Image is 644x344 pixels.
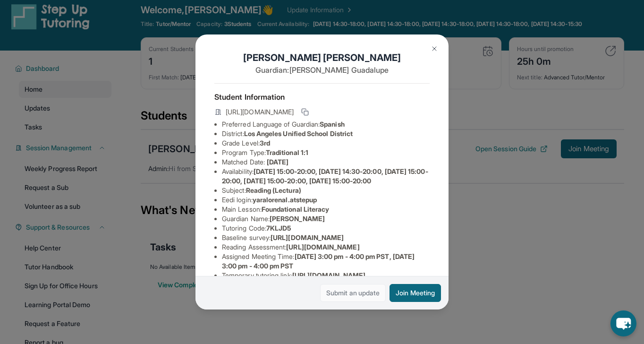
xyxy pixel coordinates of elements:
[222,138,430,148] li: Grade Level:
[222,167,428,185] span: [DATE] 15:00-20:00, [DATE] 14:30-20:00, [DATE] 15:00-20:00, [DATE] 15:00-20:00, [DATE] 15:00-20:00
[222,252,430,271] li: Assigned Meeting Time :
[222,129,430,138] li: District:
[222,157,430,167] li: Matched Date:
[320,284,386,302] a: Submit an update
[253,196,317,204] span: yaralorenal.atstepup
[299,106,311,118] button: Copy link
[222,214,430,224] li: Guardian Name :
[222,252,415,270] span: [DATE] 3:00 pm - 4:00 pm PST, [DATE] 3:00 pm - 4:00 pm PST
[262,205,329,213] span: Foundational Literacy
[610,310,636,336] button: chat-button
[246,186,301,194] span: Reading (Lectura)
[222,271,430,280] li: Temporary tutoring link :
[286,243,359,251] span: [URL][DOMAIN_NAME]
[271,233,344,241] span: [URL][DOMAIN_NAME]
[292,271,365,279] span: [URL][DOMAIN_NAME]
[222,242,430,252] li: Reading Assessment :
[214,51,430,64] h1: [PERSON_NAME] [PERSON_NAME]
[431,45,438,52] img: Close Icon
[270,215,325,223] span: [PERSON_NAME]
[222,148,430,157] li: Program Type:
[222,233,430,242] li: Baseline survey :
[266,148,308,156] span: Traditional 1:1
[222,195,430,205] li: Eedi login :
[320,120,345,128] span: Spanish
[390,284,441,302] button: Join Meeting
[222,224,430,233] li: Tutoring Code :
[244,129,353,138] span: Los Angeles Unified School District
[214,91,430,103] h4: Student Information
[266,224,291,232] span: 7KLJD5
[222,205,430,214] li: Main Lesson :
[214,64,430,76] p: Guardian: [PERSON_NAME] Guadalupe
[267,158,288,166] span: [DATE]
[260,139,270,147] span: 3rd
[222,167,430,186] li: Availability:
[222,120,430,129] li: Preferred Language of Guardian:
[222,186,430,195] li: Subject :
[226,107,294,117] span: [URL][DOMAIN_NAME]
